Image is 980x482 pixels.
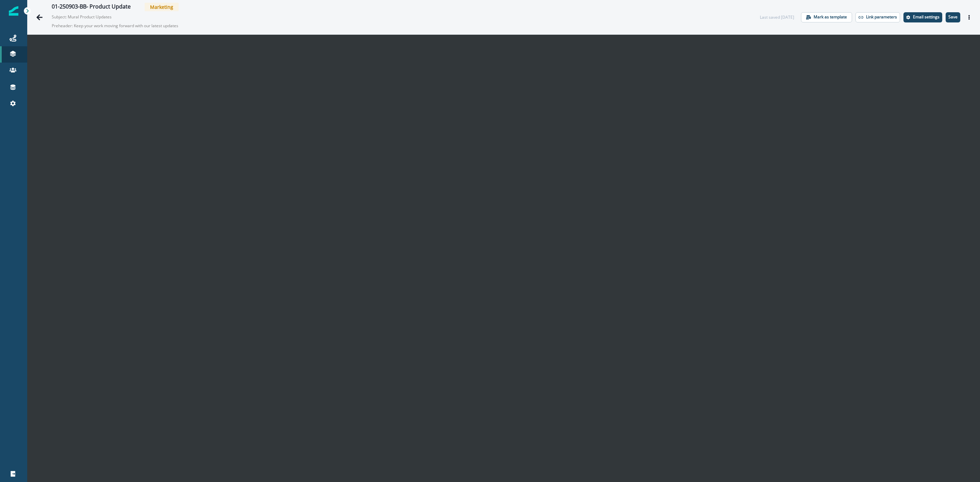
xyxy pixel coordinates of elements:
[145,3,179,11] span: Marketing
[948,15,958,19] p: Save
[33,11,46,24] button: Go back
[9,6,18,16] img: Inflection
[903,12,942,22] button: Settings
[814,15,847,19] p: Mark as template
[866,15,897,19] p: Link parameters
[946,12,960,22] button: Save
[760,14,794,20] div: Last saved [DATE]
[855,12,900,22] button: Link parameters
[964,12,975,22] button: Actions
[52,20,222,32] p: Preheader: Keep your work moving forward with our latest updates
[913,15,940,19] p: Email settings
[801,12,852,22] button: Mark as template
[52,11,120,20] p: Subject: Mural Product Updates
[52,3,131,11] div: 01-250903-BB- Product Update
